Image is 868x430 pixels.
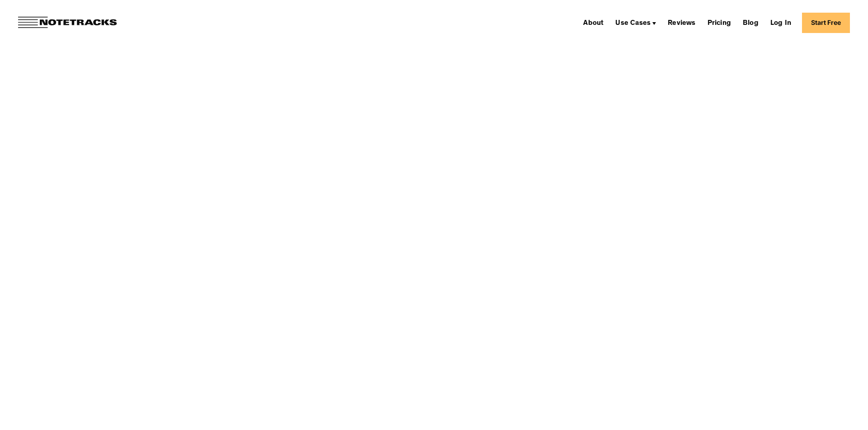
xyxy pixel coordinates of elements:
a: Blog [739,15,762,30]
a: Pricing [704,15,735,30]
div: Use Cases [612,15,660,30]
div: Use Cases [615,20,651,27]
a: Log In [767,15,795,30]
a: Reviews [664,15,699,30]
a: Start Free [802,13,850,33]
a: About [580,15,607,30]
